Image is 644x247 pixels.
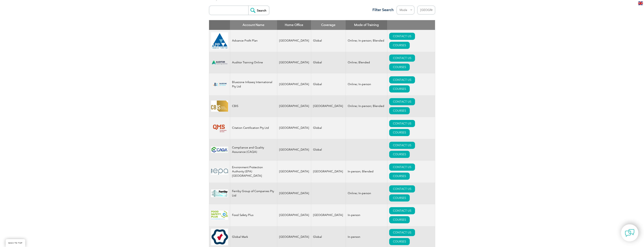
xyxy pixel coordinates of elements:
[389,107,410,114] a: COURSES
[638,2,643,5] img: en
[389,194,410,202] a: COURSES
[389,64,410,71] a: COURSES
[311,73,346,95] td: Global
[346,73,387,95] td: Online; In-person
[277,73,311,95] td: [GEOGRAPHIC_DATA]
[389,55,415,62] a: CONTACT US
[211,168,228,174] img: 0b2a24ac-d9bc-ea11-a814-000d3a79823d-logo.jpg
[211,189,228,197] img: 52661cd0-8de2-ef11-be1f-002248955c5a-logo.jpg
[311,30,346,52] td: Global
[211,82,228,87] img: bf5d7865-000f-ed11-b83d-00224814fd52-logo.png
[211,122,228,134] img: 94b1e894-3e6f-eb11-a812-00224815377e-logo.png
[346,204,387,226] td: In-person
[211,32,228,49] img: cd2924ac-d9bc-ea11-a814-000d3a79823d-logo.jpg
[277,52,311,73] td: [GEOGRAPHIC_DATA]
[277,30,311,52] td: [GEOGRAPHIC_DATA]
[6,239,25,247] a: BACK TO TOP
[277,161,311,183] td: [GEOGRAPHIC_DATA]
[346,183,387,204] td: Online; In-person
[311,117,346,139] td: Global
[389,238,410,245] a: COURSES
[230,20,277,30] th: Account Name: activate to sort column descending
[389,207,415,214] a: CONTACT US
[230,204,277,226] td: Food Safety Plus
[346,95,387,117] td: Online; In-person; Blended
[389,120,415,127] a: CONTACT US
[389,142,415,149] a: CONTACT US
[211,58,228,67] img: d024547b-a6e0-e911-a812-000d3a795b83-logo.png
[230,117,277,139] td: Citation Certification Pty Ltd
[277,204,311,226] td: [GEOGRAPHIC_DATA]
[230,52,277,73] td: Auditor Training Online
[389,42,410,49] a: COURSES
[346,30,387,52] td: Online; In-person; Blended
[230,139,277,161] td: Compliance and Quality Assurance (CAQA)
[277,117,311,139] td: [GEOGRAPHIC_DATA]
[230,161,277,183] td: Environment Protection Authority (EPA) [GEOGRAPHIC_DATA]
[389,185,415,192] a: CONTACT US
[277,183,311,204] td: [GEOGRAPHIC_DATA]
[389,229,415,236] a: CONTACT US
[389,85,410,92] a: COURSES
[311,95,346,117] td: [GEOGRAPHIC_DATA]
[311,139,346,161] td: Global
[248,6,269,15] input: Search
[311,161,346,183] td: [GEOGRAPHIC_DATA]
[389,173,410,180] a: COURSES
[311,204,346,226] td: [GEOGRAPHIC_DATA]
[389,76,415,83] a: CONTACT US
[389,151,410,158] a: COURSES
[211,211,228,220] img: e52924ac-d9bc-ea11-a814-000d3a79823d-logo.png
[389,98,415,105] a: CONTACT US
[230,30,277,52] td: Advance Profit Plan
[625,228,634,238] img: contact-chat.png
[277,139,311,161] td: [GEOGRAPHIC_DATA]
[211,101,228,112] img: 07dbdeaf-5408-eb11-a813-000d3ae11abd-logo.jpg
[389,33,415,40] a: CONTACT US
[277,20,311,30] th: Home Office: activate to sort column ascending
[211,147,228,153] img: 8f79303c-692d-ec11-b6e6-0022481838a2-logo.jpg
[311,20,346,30] th: Coverage: activate to sort column ascending
[277,95,311,117] td: [GEOGRAPHIC_DATA]
[346,52,387,73] td: Online; Blended
[389,216,410,223] a: COURSES
[346,20,387,30] th: Mode of Training: activate to sort column ascending
[387,20,435,30] th: : activate to sort column ascending
[311,52,346,73] td: Global
[389,164,415,171] a: CONTACT US
[230,183,277,204] td: Ferriby Group of Companies Pty Ltd
[370,8,394,12] h3: Filter Search
[211,229,228,245] img: eb2924ac-d9bc-ea11-a814-000d3a79823d-logo.jpg
[230,95,277,117] td: CBIS
[346,161,387,183] td: In-person; Blended
[389,129,410,136] a: COURSES
[230,73,277,95] td: Bluezone Infoseq International Pty Ltd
